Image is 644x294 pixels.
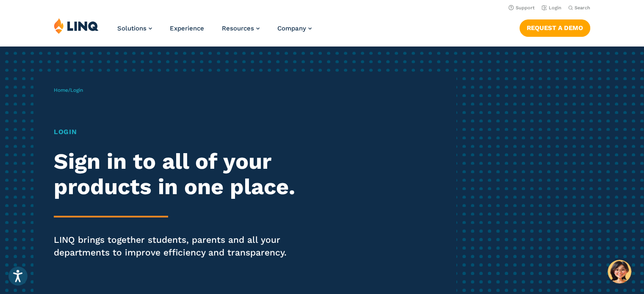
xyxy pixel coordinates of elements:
[117,25,146,32] span: Solutions
[70,87,83,93] span: Login
[54,87,83,93] span: /
[575,5,590,11] span: Search
[117,18,312,46] nav: Primary Navigation
[509,5,535,11] a: Support
[54,234,302,259] p: LINQ brings together students, parents and all your departments to improve efficiency and transpa...
[222,25,254,32] span: Resources
[170,25,204,32] a: Experience
[54,149,302,200] h2: Sign in to all of your products in one place.
[542,5,561,11] a: Login
[117,25,152,32] a: Solutions
[520,19,590,36] a: Request a Demo
[54,87,68,93] a: Home
[568,5,590,11] button: Open Search Bar
[222,25,260,32] a: Resources
[520,18,590,36] nav: Button Navigation
[608,260,631,283] button: Hello, have a question? Let’s chat.
[54,18,99,34] img: LINQ | K‑12 Software
[54,127,302,137] h1: Login
[277,25,306,32] span: Company
[277,25,312,32] a: Company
